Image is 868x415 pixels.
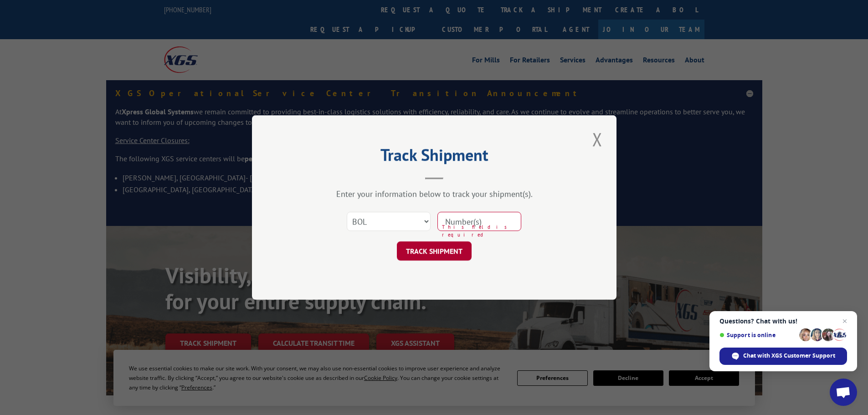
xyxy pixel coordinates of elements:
span: Chat with XGS Customer Support [719,348,847,365]
span: Chat with XGS Customer Support [743,352,835,360]
span: Support is online [719,332,796,338]
div: Enter your information below to track your shipment(s). [298,189,571,199]
h2: Track Shipment [298,149,571,166]
span: This field is required [442,223,521,238]
input: Number(s) [437,212,521,231]
button: TRACK SHIPMENT [397,241,472,261]
button: Close modal [590,127,605,152]
a: Open chat [830,379,857,406]
span: Questions? Chat with us! [719,318,847,325]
